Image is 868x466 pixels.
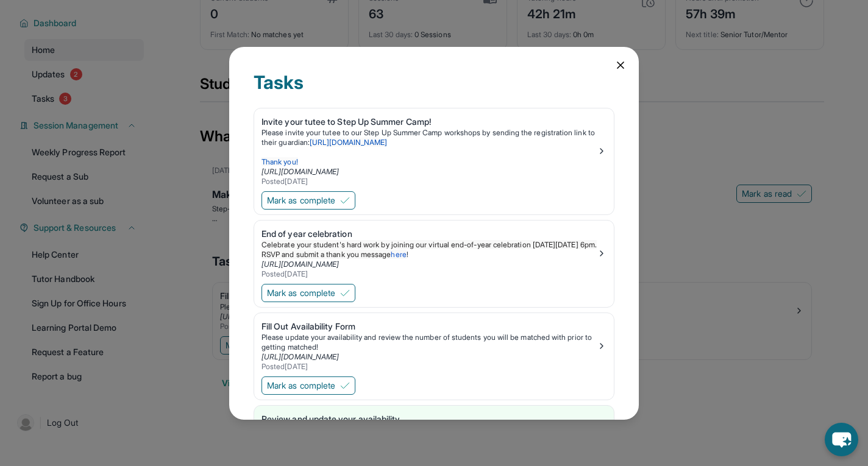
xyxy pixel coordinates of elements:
a: Invite your tutee to Step Up Summer Camp!Please invite your tutee to our Step Up Summer Camp work... [254,108,614,189]
div: Posted [DATE] [261,177,597,186]
button: Mark as complete [261,284,355,302]
span: Thank you! [261,157,298,166]
img: Mark as complete [340,196,350,205]
div: Please update your availability and review the number of students you will be matched with prior ... [261,333,597,352]
div: Review and update your availability [261,413,607,425]
div: Posted [DATE] [261,362,597,372]
p: Please invite your tutee to our Step Up Summer Camp workshops by sending the registration link to... [261,128,597,147]
span: Mark as complete [267,287,335,299]
div: Posted [DATE] [261,269,597,279]
div: Tasks [254,71,614,108]
a: here [391,250,406,259]
button: Mark as complete [261,376,355,395]
span: Mark as complete [267,380,335,392]
button: Mark as complete [261,191,355,210]
a: [URL][DOMAIN_NAME] [261,167,339,176]
a: [URL][DOMAIN_NAME] [261,259,339,269]
a: [URL][DOMAIN_NAME] [310,138,387,147]
img: Mark as complete [340,381,350,390]
button: chat-button [825,423,858,456]
a: [URL][DOMAIN_NAME] [261,352,339,361]
span: Celebrate your student's hard work by joining our virtual end-of-year celebration [DATE][DATE] 6p... [261,240,599,259]
p: ! [261,240,597,259]
span: Mark as complete [267,194,335,207]
img: Mark as complete [340,288,350,298]
a: End of year celebrationCelebrate your student's hard work by joining our virtual end-of-year cele... [254,221,614,281]
div: End of year celebration [261,228,597,240]
div: Invite your tutee to Step Up Summer Camp! [261,116,597,128]
div: Fill Out Availability Form [261,320,597,333]
a: Fill Out Availability FormPlease update your availability and review the number of students you w... [254,313,614,374]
